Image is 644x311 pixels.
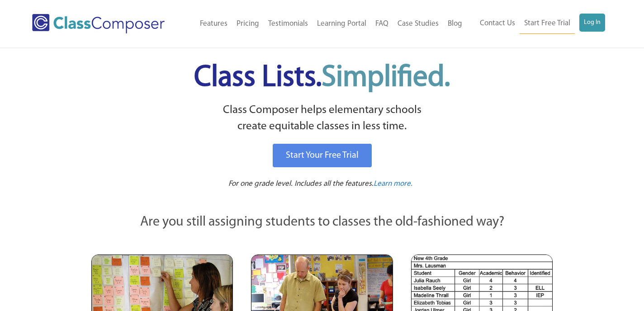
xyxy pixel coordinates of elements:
nav: Header Menu [467,14,605,34]
span: Class Lists. [194,63,450,93]
span: Start Your Free Trial [286,151,359,160]
a: Case Studies [393,14,443,34]
a: Learn more. [374,179,412,190]
a: Start Your Free Trial [273,144,372,167]
a: Log In [579,14,605,32]
a: Pricing [232,14,264,34]
a: Features [195,14,232,34]
span: Learn more. [374,180,412,188]
a: Start Free Trial [520,14,575,34]
img: Class Composer [32,14,165,33]
a: Blog [443,14,467,34]
span: Simplified. [322,63,450,93]
a: Contact Us [475,14,520,33]
a: FAQ [371,14,393,34]
nav: Header Menu [184,14,467,34]
p: Class Composer helps elementary schools create equitable classes in less time. [90,102,554,135]
p: Are you still assigning students to classes the old-fashioned way? [91,212,553,232]
a: Testimonials [264,14,313,34]
a: Learning Portal [313,14,371,34]
span: For one grade level. Includes all the features. [228,180,374,188]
